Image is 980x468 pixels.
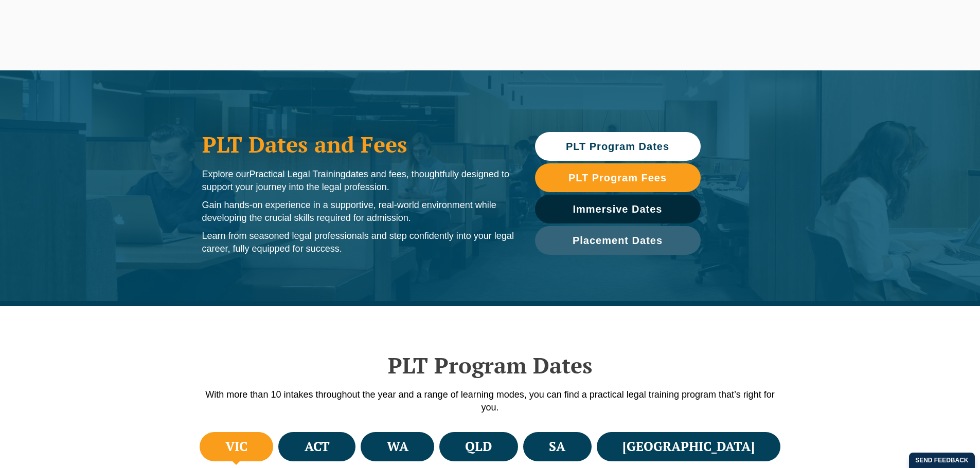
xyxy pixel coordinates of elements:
[250,169,346,179] span: Practical Legal Training
[549,438,565,455] h4: SA
[568,173,667,183] span: PLT Program Fees
[305,438,330,455] h4: ACT
[535,163,701,192] a: PLT Program Fees
[202,168,514,194] p: Explore our dates and fees, thoughtfully designed to support your journey into the legal profession.
[202,230,514,255] p: Learn from seasoned legal professionals and step confidently into your legal career, fully equipp...
[387,438,408,455] h4: WA
[535,195,701,223] a: Immersive Dates
[202,132,514,157] h1: PLT Dates and Fees
[225,438,247,455] h4: VIC
[622,438,755,455] h4: [GEOGRAPHIC_DATA]
[573,235,663,246] span: Placement Dates
[535,226,701,255] a: Placement Dates
[566,141,669,152] span: PLT Program Dates
[197,388,783,414] p: With more than 10 intakes throughout the year and a range of learning modes, you can find a pract...
[465,438,492,455] h4: QLD
[202,199,514,224] p: Gain hands-on experience in a supportive, real-world environment while developing the crucial ski...
[197,352,783,378] h2: PLT Program Dates
[573,204,663,214] span: Immersive Dates
[535,132,701,161] a: PLT Program Dates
